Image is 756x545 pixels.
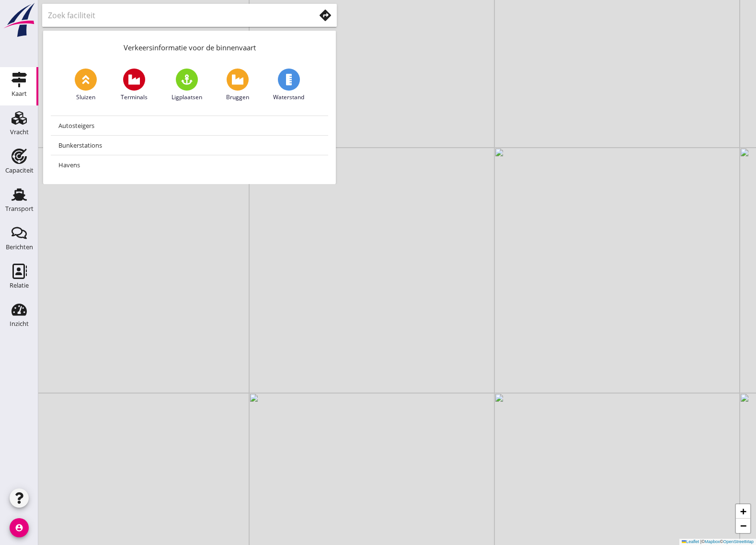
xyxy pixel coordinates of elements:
a: Bruggen [226,69,249,102]
i: account_circle [10,518,29,537]
input: Zoek faciliteit [48,8,302,23]
span: + [740,505,746,517]
div: Transport [5,206,34,212]
div: © © [679,539,756,545]
div: Inzicht [10,321,29,327]
a: Ligplaatsen [172,69,202,102]
a: Zoom out [736,519,750,533]
a: Zoom in [736,504,750,519]
span: − [740,520,746,532]
a: Terminals [121,69,148,102]
div: Capaciteit [5,167,34,174]
div: Bunkerstations [58,139,321,151]
div: Relatie [10,282,29,289]
span: Terminals [121,93,148,102]
div: Verkeersinformatie voor de binnenvaart [43,31,336,61]
span: Sluizen [76,93,95,102]
a: Sluizen [75,69,97,102]
div: Havens [58,159,321,171]
img: logo-small.a267ee39.svg [2,2,36,38]
span: Waterstand [273,93,304,102]
div: Vracht [10,129,29,135]
div: Autosteigers [58,120,321,131]
a: Mapbox [705,539,720,544]
div: Kaart [11,91,27,97]
span: Ligplaatsen [172,93,202,102]
span: | [700,539,701,544]
a: OpenStreetMap [723,539,754,544]
a: Leaflet [682,539,699,544]
span: Bruggen [226,93,249,102]
a: Waterstand [273,69,304,102]
div: Berichten [6,244,33,250]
